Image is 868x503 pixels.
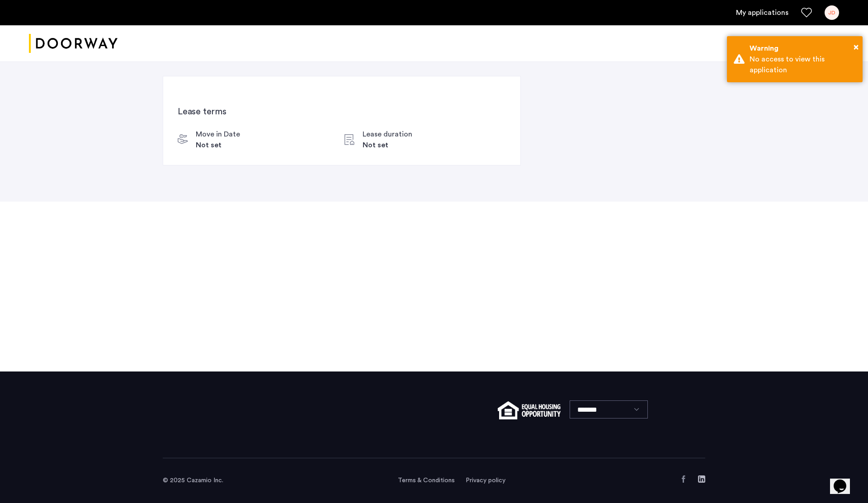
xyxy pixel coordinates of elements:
iframe: chat widget [830,467,859,494]
button: Close [854,40,859,54]
div: Not set [363,140,412,150]
div: JD [825,5,839,20]
select: Language select [570,400,648,418]
div: Not set [196,140,240,150]
div: Warning [750,43,856,54]
div: No access to view this application [750,54,856,75]
a: LinkedIn [698,475,705,483]
img: equal-housing.png [498,401,561,419]
a: Facebook [680,475,687,483]
a: Favorites [801,7,812,18]
div: Move in Date [196,129,240,140]
img: logo [29,27,118,61]
a: Terms and conditions [398,476,455,485]
h3: Lease terms [178,105,506,118]
span: © 2025 Cazamio Inc. [163,477,223,484]
div: Lease duration [363,129,412,140]
span: × [854,42,859,52]
a: My application [736,7,788,18]
a: Cazamio logo [29,27,118,61]
a: Privacy policy [466,476,505,485]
